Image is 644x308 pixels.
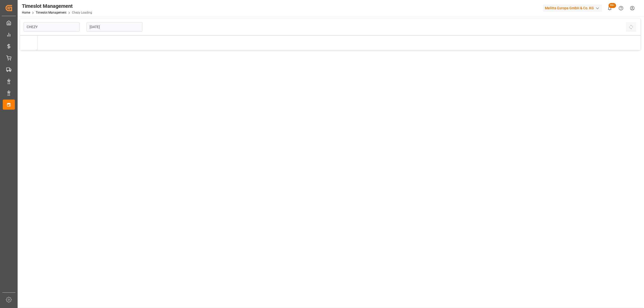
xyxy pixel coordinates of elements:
[22,2,92,10] div: Timeslot Management
[604,3,615,14] button: show 100 new notifications
[36,11,66,14] a: Timeslot Management
[87,22,142,32] input: DD-MM-YYYY
[609,3,616,8] span: 99+
[543,5,602,12] div: Melitta Europa GmbH & Co. KG
[615,3,627,14] button: Help Center
[24,22,79,32] input: Type to search/select
[22,11,30,14] a: Home
[543,3,604,13] button: Melitta Europa GmbH & Co. KG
